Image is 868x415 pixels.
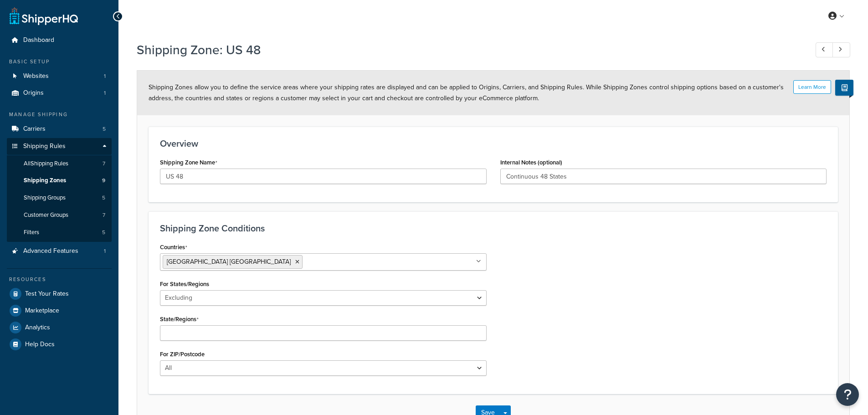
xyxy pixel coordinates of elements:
span: Shipping Zones allow you to define the service areas where your shipping rates are displayed and ... [149,82,784,103]
span: 9 [102,177,105,184]
span: 7 [103,211,105,219]
h3: Overview [160,138,827,149]
span: [GEOGRAPHIC_DATA] [GEOGRAPHIC_DATA] [167,257,291,266]
label: Countries [160,244,187,251]
li: Filters [7,224,112,241]
span: Shipping Zones [24,177,66,184]
a: Dashboard [7,32,112,49]
li: Shipping Zones [7,172,112,189]
span: Filters [24,229,39,236]
a: Advanced Features1 [7,243,112,260]
li: Origins [7,85,112,102]
div: Resources [7,276,112,283]
span: Help Docs [25,341,55,348]
span: 1 [104,72,106,80]
a: Next Record [832,42,850,57]
a: Customer Groups7 [7,207,112,224]
span: All Shipping Rules [24,160,68,168]
div: Manage Shipping [7,111,112,118]
span: 1 [104,89,106,97]
button: Open Resource Center [836,383,859,406]
span: Test Your Rates [25,290,69,298]
li: Carriers [7,121,112,138]
a: Test Your Rates [7,286,112,302]
h3: Shipping Zone Conditions [160,223,827,233]
li: Shipping Groups [7,190,112,206]
span: 5 [102,194,105,202]
a: Shipping Zones9 [7,172,112,189]
span: 1 [104,247,106,255]
span: Shipping Rules [23,143,66,150]
a: Shipping Groups5 [7,190,112,206]
label: For States/Regions [160,281,209,287]
label: For ZIP/Postcode [160,351,205,358]
button: Learn More [793,80,831,94]
label: State/Regions [160,316,199,323]
span: Origins [23,89,44,97]
a: Shipping Rules [7,138,112,155]
a: Websites1 [7,68,112,85]
a: Carriers5 [7,121,112,138]
a: Marketplace [7,302,112,319]
span: Carriers [23,125,46,133]
label: Internal Notes (optional) [500,159,562,166]
span: Marketplace [25,307,59,315]
span: 5 [103,125,106,133]
span: Advanced Features [23,247,78,255]
a: Analytics [7,319,112,336]
a: Previous Record [816,42,833,57]
span: Dashboard [23,36,54,44]
div: Basic Setup [7,58,112,66]
span: Shipping Groups [24,194,66,202]
a: Help Docs [7,336,112,353]
span: 5 [102,229,105,236]
span: Analytics [25,324,50,332]
label: Shipping Zone Name [160,159,217,166]
a: Filters5 [7,224,112,241]
li: Advanced Features [7,243,112,260]
a: Origins1 [7,85,112,102]
span: Customer Groups [24,211,68,219]
a: AllShipping Rules7 [7,155,112,172]
li: Shipping Rules [7,138,112,242]
button: Show Help Docs [835,80,853,96]
li: Websites [7,68,112,85]
span: Websites [23,72,49,80]
li: Customer Groups [7,207,112,224]
span: 7 [103,160,105,168]
h1: Shipping Zone: US 48 [137,41,799,59]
